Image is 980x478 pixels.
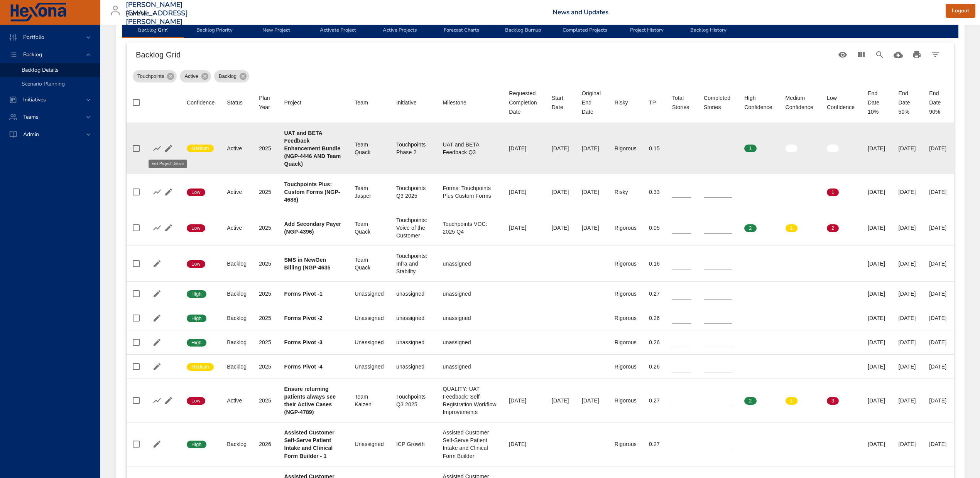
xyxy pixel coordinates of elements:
[615,338,637,346] div: Rigorous
[899,440,917,448] div: [DATE]
[615,98,628,107] div: Sort
[180,70,211,82] div: Active
[284,98,302,107] div: Sort
[649,363,660,370] div: 0.26
[827,93,855,112] div: Low Confidence
[227,224,247,232] div: Active
[870,45,889,64] button: Search
[284,364,323,370] b: Forms Pivot -4
[136,49,833,61] h6: Backlog Grid
[187,315,206,322] span: High
[151,395,163,406] button: Show Burnup
[227,260,247,268] div: Backlog
[552,93,569,112] span: Start Date
[744,225,756,232] span: 2
[396,314,431,322] div: unassigned
[615,314,637,322] div: Rigorous
[284,315,323,321] b: Forms Pivot -2
[649,98,660,107] span: TP
[786,93,814,112] span: Medium Confidence
[259,338,272,346] div: 2025
[355,363,384,370] div: Unassigned
[284,386,336,415] b: Ensure returning patients always see their Active Cases (NGP-4789)
[786,189,798,196] span: 0
[704,93,732,112] div: Completed Stories
[443,220,497,236] div: Touchpoints VOC: 2025 Q4
[355,220,384,236] div: Team Quack
[929,260,948,268] div: [DATE]
[672,93,691,112] span: Total Stories
[127,42,954,67] div: Table Toolbar
[649,314,660,322] div: 0.26
[868,188,886,196] div: [DATE]
[284,98,343,107] span: Project
[22,80,65,88] span: Scenario Planning
[443,141,497,156] div: UAT and BETA Feedback Q3
[227,98,247,107] span: Status
[786,93,814,112] div: Sort
[187,225,205,232] span: Low
[582,145,602,152] div: [DATE]
[259,93,272,112] span: Plan Year
[907,45,926,64] button: Print
[833,45,852,64] button: Standard Views
[649,290,660,298] div: 0.27
[187,339,206,346] span: High
[582,89,602,116] div: Sort
[133,70,177,82] div: Touchpoints
[929,188,948,196] div: [DATE]
[151,438,163,450] button: Edit Project Details
[649,440,660,448] div: 0.27
[259,93,272,112] div: Sort
[355,98,368,107] div: Team
[355,256,384,271] div: Team Quack
[582,397,602,404] div: [DATE]
[187,291,206,298] span: High
[899,188,917,196] div: [DATE]
[509,397,539,404] div: [DATE]
[396,290,431,298] div: unassigned
[284,130,341,167] b: UAT and BETA Feedback Enhancement Bundle (NGP-4446 AND Team Quack)
[284,98,302,107] div: Project
[582,224,602,232] div: [DATE]
[509,224,539,232] div: [DATE]
[284,221,341,235] b: Add Secondary Payer (NGP-4396)
[151,258,163,269] button: Edit Project Details
[786,145,798,152] span: 0
[227,98,243,107] div: Sort
[227,338,247,346] div: Backlog
[615,440,637,448] div: Rigorous
[582,188,602,196] div: [DATE]
[899,290,917,298] div: [DATE]
[615,290,637,298] div: Rigorous
[17,96,52,103] span: Initiatives
[786,397,798,404] span: 1
[827,93,855,112] div: Sort
[649,145,660,152] div: 0.15
[227,440,247,448] div: Backlog
[214,70,249,82] div: Backlog
[17,51,48,58] span: Backlog
[868,145,886,152] div: [DATE]
[187,98,215,107] div: Sort
[552,93,569,112] div: Sort
[744,93,773,112] div: High Confidence
[227,314,247,322] div: Backlog
[899,224,917,232] div: [DATE]
[615,145,637,152] div: Rigorous
[615,188,637,196] div: Risky
[509,440,539,448] div: [DATE]
[9,3,67,22] img: Hexona
[615,98,628,107] div: Risky
[899,397,917,404] div: [DATE]
[868,397,886,404] div: [DATE]
[509,145,539,152] div: [DATE]
[126,1,188,34] h3: [PERSON_NAME][EMAIL_ADDRESS][PERSON_NAME][DOMAIN_NAME]
[899,260,917,268] div: [DATE]
[509,89,539,116] span: Requested Completion Date
[133,72,169,80] span: Touchpoints
[355,184,384,200] div: Team Jasper
[649,338,660,346] div: 0.26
